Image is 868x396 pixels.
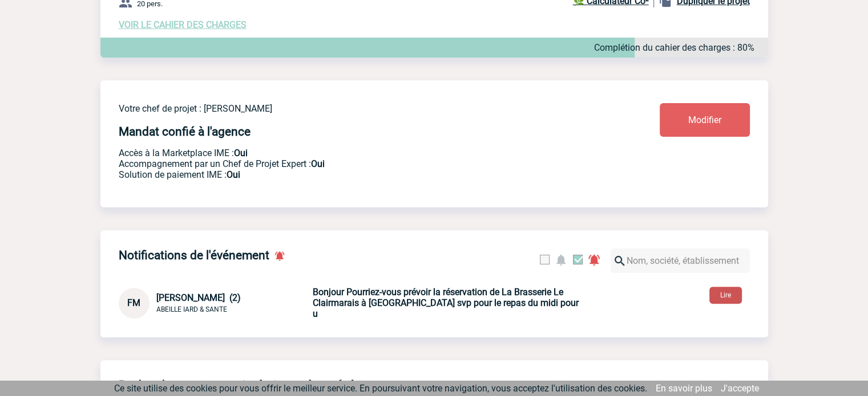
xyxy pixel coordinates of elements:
[311,158,325,169] b: Oui
[119,148,592,158] p: Accès à la Marketplace IME :
[688,115,721,125] span: Modifier
[119,19,247,30] a: VOIR LE CAHIER DES CHARGES
[234,148,248,158] b: Oui
[119,125,251,138] h4: Mandat confié à l'agence
[119,378,395,392] h4: Rechercher un prestataire à ajouter à cet événement
[119,297,581,308] a: FM [PERSON_NAME] (2) ABEILLE IARD & SANTE Bonjour Pourriez-vous prévoir la réservation de La Bras...
[119,103,592,114] p: Votre chef de projet : [PERSON_NAME]
[119,288,310,319] div: Conversation privée : Client - Agence
[114,383,647,394] span: Ce site utilise des cookies pour vous offrir le meilleur service. En poursuivant votre navigation...
[700,289,751,300] a: Lire
[721,383,759,394] a: J'accepte
[119,248,269,262] h4: Notifications de l'événement
[156,305,227,313] span: ABEILLE IARD & SANTE
[313,287,579,319] b: Bonjour Pourriez-vous prévoir la réservation de La Brasserie Le Clairmarais à [GEOGRAPHIC_DATA] s...
[119,158,592,169] p: Prestation payante
[227,169,240,180] b: Oui
[119,169,592,180] p: Conformité aux process achat client, Prise en charge de la facturation, Mutualisation de plusieur...
[127,297,140,308] span: FM
[709,287,742,304] button: Lire
[656,383,712,394] a: En savoir plus
[156,292,241,303] span: [PERSON_NAME] (2)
